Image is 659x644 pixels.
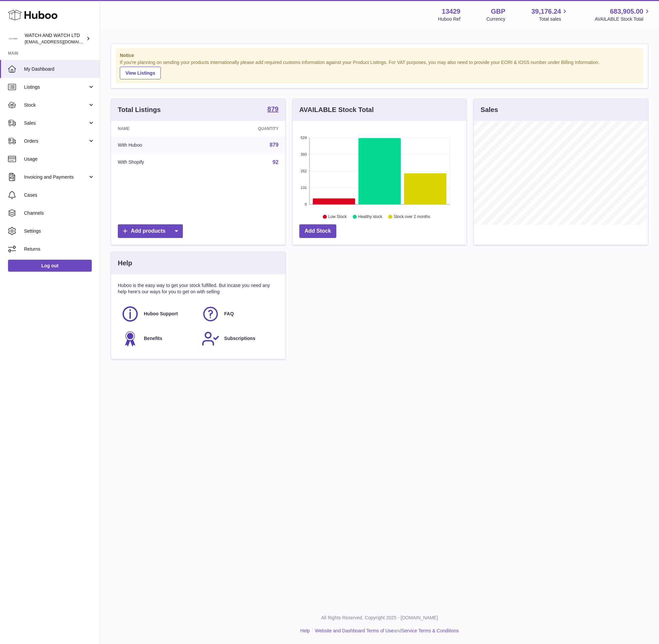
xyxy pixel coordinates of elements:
[486,16,506,22] div: Currency
[24,102,88,108] span: Stock
[301,136,307,140] text: 524
[301,169,307,173] text: 262
[8,260,92,272] a: Log out
[401,628,459,633] a: Service Terms & Conditions
[480,105,498,114] h3: Sales
[144,311,178,317] span: Huboo Support
[24,228,95,234] span: Settings
[273,159,279,165] a: 92
[25,32,85,45] div: WATCH AND WATCH LTD
[120,67,161,79] a: View Listings
[24,192,95,198] span: Cases
[111,121,205,136] th: Name
[111,154,205,171] td: With Shopify
[305,202,307,206] text: 0
[270,142,279,148] a: 879
[539,16,569,22] span: Total sales
[24,210,95,216] span: Channels
[224,311,234,317] span: FAQ
[300,628,310,633] a: Help
[328,214,347,219] text: Low Stock
[267,106,278,112] strong: 879
[394,214,430,219] text: Stock over 2 months
[118,224,183,238] a: Add products
[313,628,459,634] li: and
[144,335,162,342] span: Benefits
[224,335,255,342] span: Subscriptions
[438,16,460,22] div: Huboo Ref
[24,156,95,162] span: Usage
[24,174,88,180] span: Invoicing and Payments
[25,39,98,44] span: [EMAIL_ADDRESS][DOMAIN_NAME]
[610,7,643,16] span: 683,905.00
[24,138,88,144] span: Orders
[299,105,374,114] h3: AVAILABLE Stock Total
[442,7,460,16] strong: 13429
[301,152,307,156] text: 393
[120,59,639,79] div: If you're planning on sending your products internationally please add required customs informati...
[24,246,95,252] span: Returns
[531,7,561,16] span: 39,176.24
[301,186,307,190] text: 131
[121,305,195,323] a: Huboo Support
[24,66,95,72] span: My Dashboard
[299,224,336,238] a: Add Stock
[118,282,279,295] p: Huboo is the easy way to get your stock fulfilled. But incase you need any help here's our ways f...
[315,628,394,633] a: Website and Dashboard Terms of Use
[267,106,278,114] a: 879
[118,259,132,268] h3: Help
[111,136,205,154] td: With Huboo
[205,121,285,136] th: Quantity
[24,84,88,90] span: Listings
[120,52,639,59] strong: Notice
[202,330,275,348] a: Subscriptions
[595,7,651,22] a: 683,905.00 AVAILABLE Stock Total
[491,7,505,16] strong: GBP
[202,305,275,323] a: FAQ
[8,34,18,44] img: baris@watchandwatch.co.uk
[358,214,382,219] text: Healthy stock
[105,615,654,621] p: All Rights Reserved. Copyright 2025 - [DOMAIN_NAME]
[118,105,161,114] h3: Total Listings
[531,7,569,22] a: 39,176.24 Total sales
[121,330,195,348] a: Benefits
[24,120,88,126] span: Sales
[595,16,651,22] span: AVAILABLE Stock Total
